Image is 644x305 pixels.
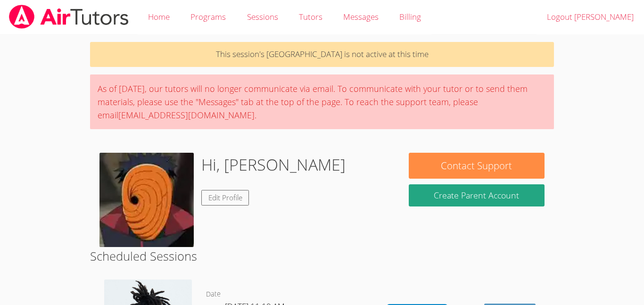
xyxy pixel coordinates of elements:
h1: Hi, [PERSON_NAME] [201,153,346,177]
a: Edit Profile [201,190,249,206]
dt: Date [206,289,221,300]
button: Create Parent Account [409,184,545,206]
img: download.webp [99,153,194,247]
button: Contact Support [409,153,545,179]
img: airtutors_banner-c4298cdbf04f3fff15de1276eac7730deb9818008684d7c2e4769d2f7ddbe033.png [8,5,130,29]
h2: Scheduled Sessions [90,247,554,265]
div: As of [DATE], our tutors will no longer communicate via email. To communicate with your tutor or ... [90,74,554,129]
span: Messages [343,11,379,22]
p: This session's [GEOGRAPHIC_DATA] is not active at this time [90,42,554,67]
